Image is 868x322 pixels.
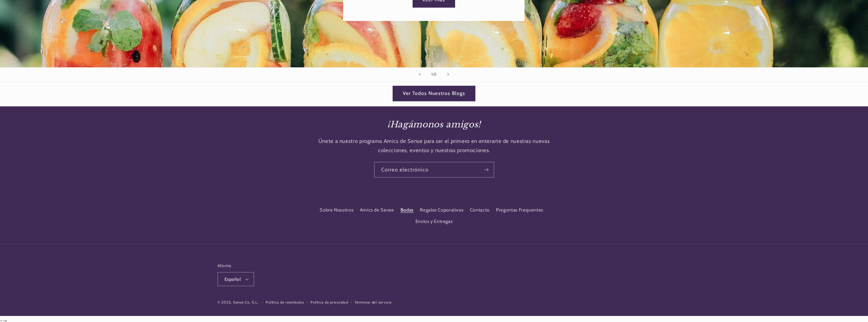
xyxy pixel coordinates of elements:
[401,204,414,216] a: Bodas
[310,299,348,305] a: Política de privacidad
[218,262,254,269] h2: Idioma
[320,206,353,216] a: Sobre Nosotros
[266,299,304,305] a: Política de reembolso
[387,119,481,130] em: ¡Hagámonos amigos!
[225,276,241,282] span: Español
[218,272,254,286] button: Español
[413,68,427,82] button: Diapositiva anterior
[355,299,391,305] a: Términos del servicio
[433,71,434,78] span: /
[441,68,455,82] button: Diapositiva siguiente
[431,71,433,78] span: 1
[420,204,463,216] a: Regalos Coporativos
[393,86,475,101] a: Ver Todos Nuestros Blogs
[360,204,394,216] a: Amics de Sense
[317,137,551,155] p: Únete a nuestro programa Amics de Sense para ser el primero en enterarte de nuestras nuevas colec...
[434,71,437,78] span: 5
[479,162,493,178] button: Suscribirse
[415,216,453,227] a: Envíos y Entregas
[218,300,258,305] small: © 2025, Sense Co, S.L.
[470,204,490,216] a: Contacto
[496,204,543,216] a: Preguntas Frequentes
